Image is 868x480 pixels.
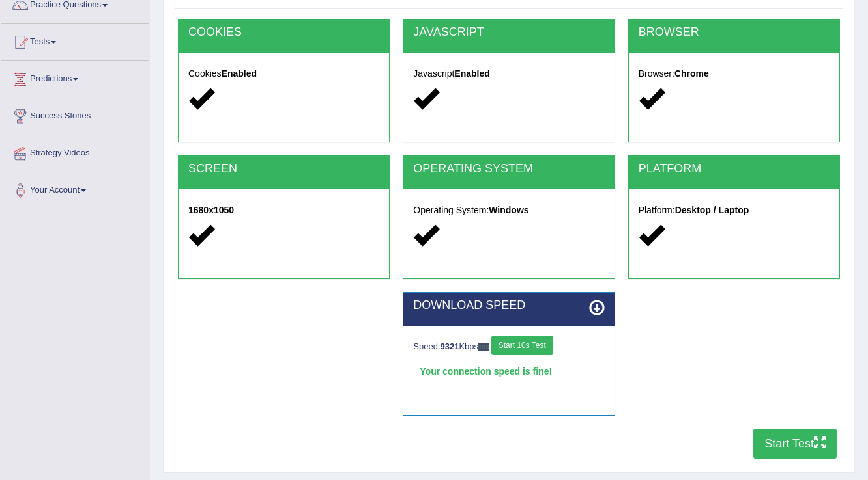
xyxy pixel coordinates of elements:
[454,68,489,79] strong: Enabled
[413,69,604,79] h5: Javascript
[188,163,379,176] h2: SCREEN
[639,206,830,215] h5: Platform:
[413,362,604,381] div: Your connection speed is fine!
[188,69,379,79] h5: Cookies
[639,163,830,176] h2: PLATFORM
[1,98,149,131] a: Success Stories
[188,26,379,39] h2: COOKIES
[413,26,604,39] h2: JAVASCRIPT
[413,163,604,176] h2: OPERATING SYSTEM
[639,69,830,79] h5: Browser:
[413,299,604,312] h2: DOWNLOAD SPEED
[413,336,604,358] div: Speed: Kbps
[478,343,489,351] img: ajax-loader-fb-connection.gif
[674,68,709,79] strong: Chrome
[675,205,749,215] strong: Desktop / Laptop
[1,135,149,168] a: Strategy Videos
[413,206,604,215] h5: Operating System:
[491,336,553,355] button: Start 10s Test
[1,61,149,94] a: Predictions
[222,68,257,79] strong: Enabled
[489,205,528,215] strong: Windows
[188,205,234,215] strong: 1680x1050
[1,172,149,205] a: Your Account
[1,24,149,57] a: Tests
[753,429,837,459] button: Start Test
[441,341,459,351] strong: 9321
[639,26,830,39] h2: BROWSER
